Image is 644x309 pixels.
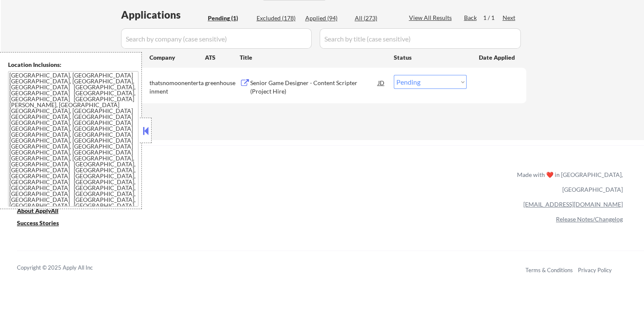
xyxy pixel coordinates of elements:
[556,215,623,223] a: Release Notes/Changelog
[121,10,205,20] div: Applications
[305,14,348,22] div: Applied (94)
[409,14,454,22] div: View All Results
[17,207,70,217] a: About ApplyAll
[205,79,240,87] div: greenhouse
[250,79,378,95] div: Senior Game Designer - Content Scripter (Project Hire)
[208,14,250,22] div: Pending (1)
[479,53,516,62] div: Date Applied
[578,267,612,273] a: Privacy Policy
[483,14,503,22] div: 1 / 1
[17,207,58,214] u: About ApplyAll
[394,50,467,65] div: Status
[355,14,397,22] div: All (273)
[121,28,312,49] input: Search by company (case sensitive)
[17,219,59,226] u: Success Stories
[514,167,623,197] div: Made with ❤️ in [GEOGRAPHIC_DATA], [GEOGRAPHIC_DATA]
[17,264,114,272] div: Copyright © 2025 Apply All Inc
[8,61,138,69] div: Location Inclusions:
[149,53,205,62] div: Company
[149,79,205,95] div: thatsnomoonentertainment
[464,14,478,22] div: Back
[257,14,299,22] div: Excluded (178)
[523,201,623,208] a: [EMAIL_ADDRESS][DOMAIN_NAME]
[377,75,386,90] div: JD
[205,53,240,62] div: ATS
[240,53,386,62] div: Title
[17,219,70,229] a: Success Stories
[503,14,516,22] div: Next
[525,267,573,273] a: Terms & Conditions
[320,28,521,49] input: Search by title (case sensitive)
[17,179,340,188] a: Refer & earn free applications 👯‍♀️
